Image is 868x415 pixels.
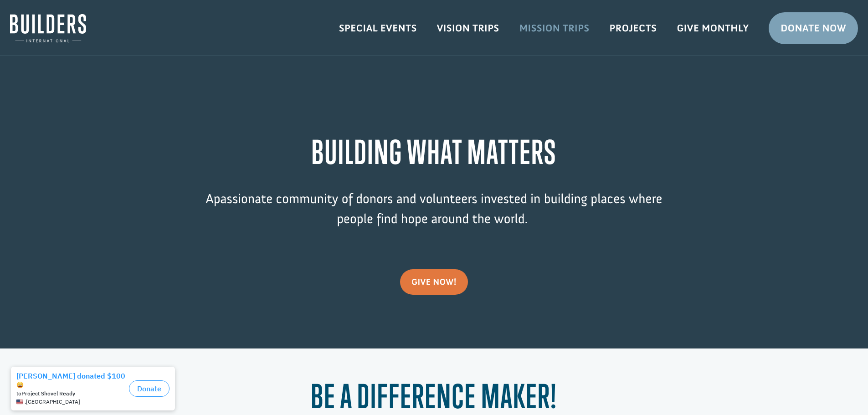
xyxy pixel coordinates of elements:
[667,15,759,41] a: Give Monthly
[16,28,125,35] div: to
[188,133,680,175] h1: BUILDING WHAT MATTERS
[16,19,24,26] img: emoji grinningFace
[16,9,125,27] div: [PERSON_NAME] donated $100
[600,15,667,41] a: Projects
[400,269,468,295] a: give now!
[10,14,86,42] img: Builders International
[25,36,80,43] span: , [GEOGRAPHIC_DATA]
[509,15,600,41] a: Mission Trips
[21,28,75,35] strong: Project Shovel Ready
[129,18,169,35] button: Donate
[329,15,427,41] a: Special Events
[16,36,23,43] img: US.png
[769,12,858,44] a: Donate Now
[205,190,213,207] span: A
[188,189,680,242] p: passionate community of donors and volunteers invested in building places where people find hope ...
[427,15,509,41] a: Vision Trips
